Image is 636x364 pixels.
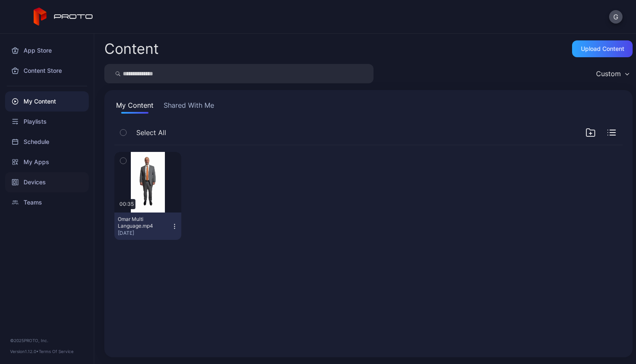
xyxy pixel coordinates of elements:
button: Shared With Me [162,100,216,114]
a: App Store [5,40,89,61]
button: Upload Content [572,40,633,57]
button: My Content [114,100,155,114]
button: G [609,10,623,24]
div: © 2025 PROTO, Inc. [10,337,84,344]
div: [DATE] [118,230,171,236]
div: Custom [596,69,621,78]
span: Version 1.12.0 • [10,349,39,354]
a: Teams [5,192,89,213]
a: My Apps [5,152,89,172]
a: Content Store [5,61,89,81]
a: My Content [5,91,89,112]
a: Terms Of Service [39,349,74,354]
button: Omar Multi Language.mp4[DATE] [114,213,181,240]
div: Content [104,42,159,56]
span: Select All [136,128,166,138]
a: Devices [5,172,89,192]
a: Schedule [5,132,89,152]
div: Omar Multi Language.mp4 [118,216,164,229]
button: Custom [592,64,633,83]
a: Playlists [5,112,89,132]
div: Upload Content [581,45,624,52]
